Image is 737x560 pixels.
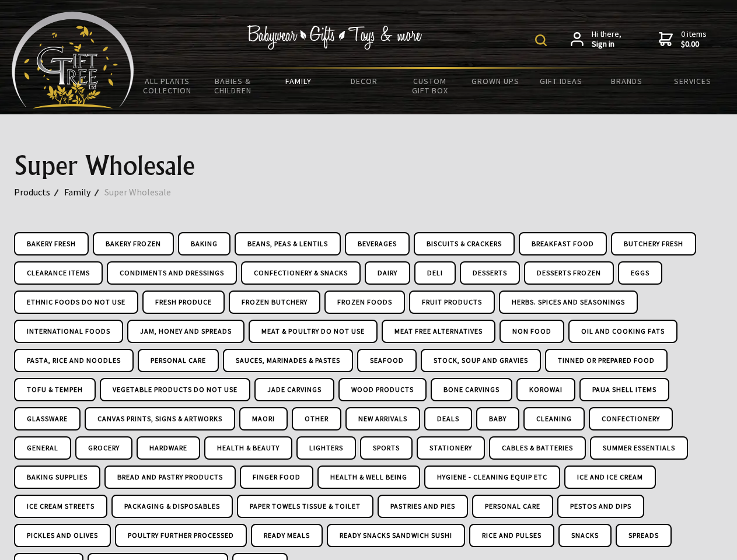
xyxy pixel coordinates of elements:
a: Super Wholesale [104,184,185,199]
a: Clearance Items [14,261,103,285]
a: Hi there,Sign in [571,29,621,50]
a: Cleaning [523,407,585,430]
a: Snacks [558,524,612,547]
img: Babywear - Gifts - Toys & more [247,25,422,50]
a: Brands [594,69,660,93]
a: Bakery Fresh [14,232,89,256]
a: General [14,436,71,460]
a: Beans, Peas & Lentils [235,232,341,256]
a: Pasta, Rice and Noodles [14,349,134,372]
a: Fruit Products [409,290,495,314]
a: Grocery [75,436,132,460]
a: International Foods [14,320,123,343]
a: Seafood [357,349,417,372]
a: Family [266,69,331,93]
a: Bone Carvings [431,378,512,401]
a: Desserts [460,261,520,285]
a: Condiments and Dressings [107,261,237,285]
a: Deli [414,261,456,285]
a: Non Food [500,320,564,343]
a: Spreads [616,524,672,547]
a: Hardware [137,436,200,460]
a: Ready Snacks Sandwich Sushi [327,524,465,547]
a: Breakfast Food [519,232,607,256]
a: Bread And Pastry Products [104,466,236,489]
a: Jade Carvings [254,378,334,401]
a: Ice Cream Streets [14,495,107,518]
a: Grown Ups [463,69,529,93]
a: Sports [360,436,413,460]
a: Personal Care [472,495,553,518]
a: Paua Shell Items [579,378,669,401]
a: Beverages [345,232,410,256]
a: Confectionery & Snacks [241,261,361,285]
a: Pickles And Olives [14,524,111,547]
a: Summer Essentials [590,436,688,460]
a: Fresh Produce [142,290,225,314]
a: Stationery [417,436,485,460]
a: Products [14,184,64,199]
a: Stock, Soup and Gravies [421,349,541,372]
a: Glassware [14,407,81,430]
a: Jam, Honey and Spreads [127,320,244,343]
a: Meat & Poultry DO NOT USE [249,320,378,343]
a: Canvas Prints, Signs & Artworks [85,407,235,430]
a: Ethnic Foods DO NOT USE [14,290,138,314]
a: Services [660,69,726,93]
strong: $0.00 [681,39,707,50]
a: Korowai [516,378,575,401]
a: Baking Supplies [14,466,100,489]
a: Health & Well Being [317,466,420,489]
a: Health & Beauty [204,436,292,460]
img: Babyware - Gifts - Toys and more... [12,12,134,108]
a: Paper Towels Tissue & Toilet [237,495,373,518]
a: Sauces, Marinades & Pastes [223,349,353,372]
a: Maori [239,407,288,430]
a: New Arrivals [345,407,420,430]
a: Other [292,407,341,430]
a: Eggs [618,261,662,285]
a: Babies & Children [200,69,266,103]
a: Frozen Foods [324,290,405,314]
a: Family [64,184,104,199]
a: All Plants Collection [134,69,200,103]
a: Baking [178,232,230,256]
a: Tofu & Tempeh [14,378,96,401]
a: Ice And Ice Cream [564,466,656,489]
a: Meat Free Alternatives [382,320,495,343]
a: Oil and Cooking Fats [568,320,677,343]
a: Pestos And Dips [557,495,644,518]
img: product search [535,34,547,46]
a: Hygiene - Cleaning Equip Etc [424,466,560,489]
a: 0 items$0.00 [659,29,707,50]
a: Cables & Batteries [489,436,586,460]
a: Butchery Fresh [611,232,696,256]
a: Confectionery [589,407,673,430]
a: Biscuits & Crackers [414,232,515,256]
a: Tinned or Prepared Food [545,349,668,372]
a: Wood Products [338,378,427,401]
span: Hi there, [592,29,621,50]
a: Decor [331,69,397,93]
a: Pastries And Pies [378,495,468,518]
a: Lighters [296,436,356,460]
h1: Super Wholesale [14,152,724,180]
a: Gift Ideas [528,69,594,93]
a: Rice And Pulses [469,524,554,547]
a: Vegetable Products DO NOT USE [100,378,250,401]
a: Bakery Frozen [93,232,174,256]
a: Custom Gift Box [397,69,463,103]
a: Desserts Frozen [524,261,614,285]
a: Poultry Further Processed [115,524,247,547]
a: Personal Care [138,349,219,372]
a: Herbs. Spices and Seasonings [499,290,638,314]
a: Ready Meals [251,524,323,547]
a: Frozen Butchery [229,290,320,314]
a: Packaging & Disposables [111,495,233,518]
a: Finger Food [240,466,313,489]
a: Dairy [365,261,410,285]
a: Baby [476,407,519,430]
strong: Sign in [592,39,621,50]
a: Deals [424,407,472,430]
span: 0 items [681,29,707,50]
